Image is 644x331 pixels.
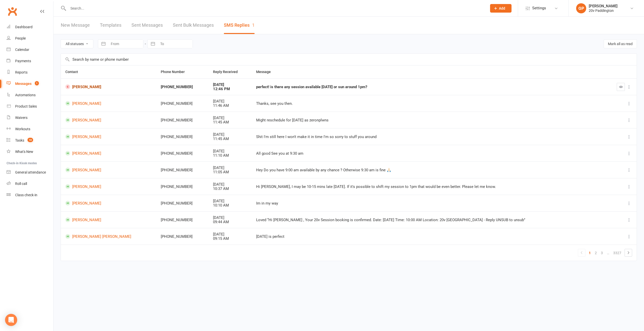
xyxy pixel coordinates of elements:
div: [PHONE_NUMBER] [161,85,204,89]
div: General attendance [15,170,46,174]
div: 11:05 AM [213,170,247,174]
a: Payments [7,55,53,67]
a: Automations [7,89,53,101]
th: Message [252,65,606,78]
input: From [108,40,143,48]
div: [PERSON_NAME] [589,4,618,8]
a: Reports [7,67,53,78]
a: Sent Messages [131,17,163,34]
div: [PHONE_NUMBER] [161,102,204,106]
div: [PHONE_NUMBER] [161,118,204,122]
a: What's New [7,146,53,157]
input: Search... [67,5,484,12]
div: Messages [15,82,32,86]
a: General attendance kiosk mode [7,167,53,178]
a: Class kiosk mode [7,189,53,201]
div: All good See you at 9:30 am [256,151,601,156]
a: [PERSON_NAME] [65,201,152,206]
a: 2 [593,249,599,256]
a: Templates [100,17,121,34]
a: Dashboard [7,21,53,33]
a: Calendar [7,44,53,55]
th: Phone Number [156,65,208,78]
div: [PHONE_NUMBER] [161,201,204,206]
div: Calendar [15,48,29,52]
div: 11:45 AM [213,120,247,124]
a: Tasks 18 [7,135,53,146]
a: [PERSON_NAME] [65,168,152,172]
div: 20v Paddington [589,8,618,13]
div: [PHONE_NUMBER] [161,235,204,239]
div: Loved “Hi [PERSON_NAME] , Your 20v Session booking is confirmed. Date: [DATE] Time: 10:00 AM Loca... [256,218,601,222]
div: [DATE] [213,199,247,203]
div: [DATE] [213,116,247,120]
div: Open Intercom Messenger [5,314,17,326]
div: People [15,36,26,40]
div: 11:45 AM [213,137,247,141]
a: People [7,33,53,44]
a: [PERSON_NAME] [65,184,152,189]
a: [PERSON_NAME] [65,134,152,139]
a: Product Sales [7,101,53,112]
div: Roll call [15,182,27,186]
a: Waivers [7,112,53,123]
div: perfect! is there any session available [DATE] or sun around 1pm? [256,85,601,89]
div: 1 [252,22,255,28]
button: Add [490,4,512,13]
span: 18 [28,138,33,142]
div: 11:10 AM [213,153,247,158]
span: 1 [35,81,39,85]
div: [DATE] is perfect [256,235,601,239]
a: 3327 [611,249,623,256]
span: Add [499,6,505,10]
div: 09:15 AM [213,237,247,241]
a: [PERSON_NAME] [PERSON_NAME] [65,234,152,239]
th: Reply Received [208,65,252,78]
a: [PERSON_NAME] [65,84,152,89]
div: [PHONE_NUMBER] [161,151,204,156]
a: Workouts [7,123,53,135]
div: Waivers [15,116,28,120]
div: [PHONE_NUMBER] [161,135,204,139]
div: Product Sales [15,104,37,108]
div: [DATE] [213,133,247,137]
a: SMS Replies1 [224,17,255,34]
input: Search by name or phone number [61,54,637,65]
div: [PHONE_NUMBER] [161,168,204,172]
div: Reports [15,70,28,74]
div: Shit I'm still here I won't make it in time I'm so sorry to stuff you around [256,135,601,139]
a: … [605,249,611,256]
div: [DATE] [213,83,247,87]
a: Messages 1 [7,78,53,89]
div: 11:46 AM [213,104,247,108]
div: Thanks, see you then. [256,102,601,106]
th: Contact [61,65,156,78]
div: Workouts [15,127,30,131]
div: [DATE] [213,232,247,237]
div: Class check-in [15,193,37,197]
div: Hi [PERSON_NAME], I may be 10-15 mins late [DATE]. If it's possible to shift my session to 1pm th... [256,185,601,189]
div: Automations [15,93,36,97]
div: [DATE] [213,149,247,153]
div: [DATE] [213,166,247,170]
a: 1 [587,249,593,256]
div: Might reschedule for [DATE] as zeronplwns [256,118,601,122]
div: [PHONE_NUMBER] [161,185,204,189]
div: [DATE] [213,182,247,187]
a: Roll call [7,178,53,189]
div: [PHONE_NUMBER] [161,218,204,222]
a: [PERSON_NAME] [65,101,152,106]
div: Payments [15,59,31,63]
div: 09:44 AM [213,220,247,224]
div: Dashboard [15,25,33,29]
div: [DATE] [213,99,247,104]
a: [PERSON_NAME] [65,118,152,122]
div: Tasks [15,138,24,142]
a: New Message [61,17,90,34]
a: 3 [599,249,605,256]
div: 12:46 PM [213,87,247,91]
input: To [157,40,193,48]
a: [PERSON_NAME] [65,151,152,156]
div: What's New [15,150,33,154]
div: GP [576,3,586,13]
